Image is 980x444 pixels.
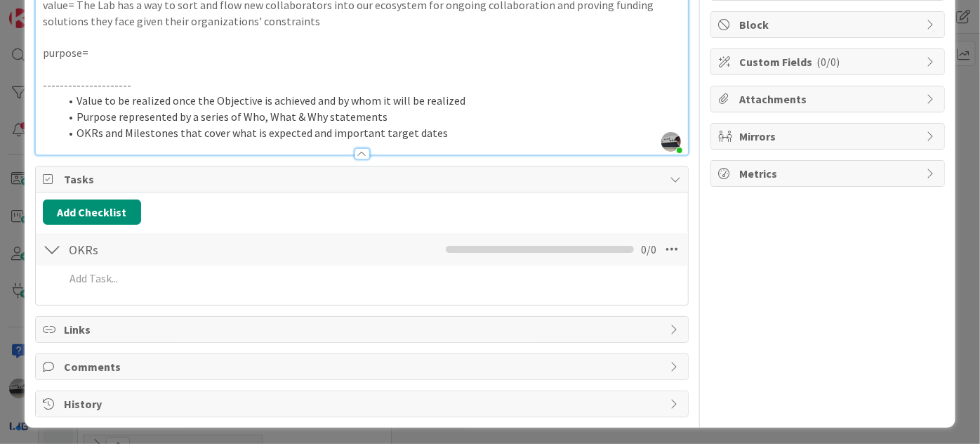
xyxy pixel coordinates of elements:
span: Mirrors [739,128,919,145]
span: 0 / 0 [641,241,656,258]
span: Metrics [739,165,919,182]
p: --------------------- [43,77,681,93]
li: OKRs and Milestones that cover what is expected and important target dates [60,125,681,141]
span: Custom Fields [739,53,919,70]
span: Block [739,16,919,33]
input: Add Checklist... [64,237,336,262]
span: ( 0/0 ) [816,55,840,69]
span: Attachments [739,91,919,107]
span: Links [64,321,663,338]
li: Purpose represented by a series of Who, What & Why statements [60,109,681,125]
p: purpose= [43,45,681,61]
li: Value to be realized once the Objective is achieved and by whom it will be realized [60,93,681,109]
img: jIClQ55mJEe4la83176FWmfCkxn1SgSj.jpg [661,132,681,152]
button: Add Checklist [43,200,141,225]
span: Tasks [64,171,663,188]
span: History [64,396,663,412]
span: Comments [64,358,663,375]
